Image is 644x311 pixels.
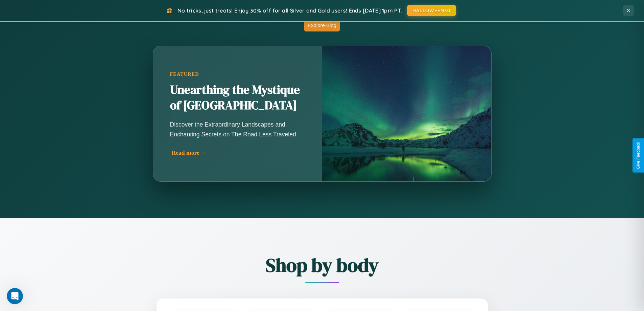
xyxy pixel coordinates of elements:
[304,19,340,31] button: Explore Blog
[170,82,305,113] h2: Unearthing the Mystique of [GEOGRAPHIC_DATA]
[172,149,307,156] div: Read more →
[407,5,456,16] button: HALLOWEEN30
[636,142,641,169] div: Give Feedback
[170,120,305,139] p: Discover the Extraordinary Landscapes and Enchanting Secrets on The Road Less Traveled.
[119,252,525,278] h2: Shop by body
[170,71,305,77] div: Featured
[7,288,23,304] iframe: Intercom live chat
[177,7,402,14] span: No tricks, just treats! Enjoy 30% off for all Silver and Gold users! Ends [DATE] 1pm PT.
